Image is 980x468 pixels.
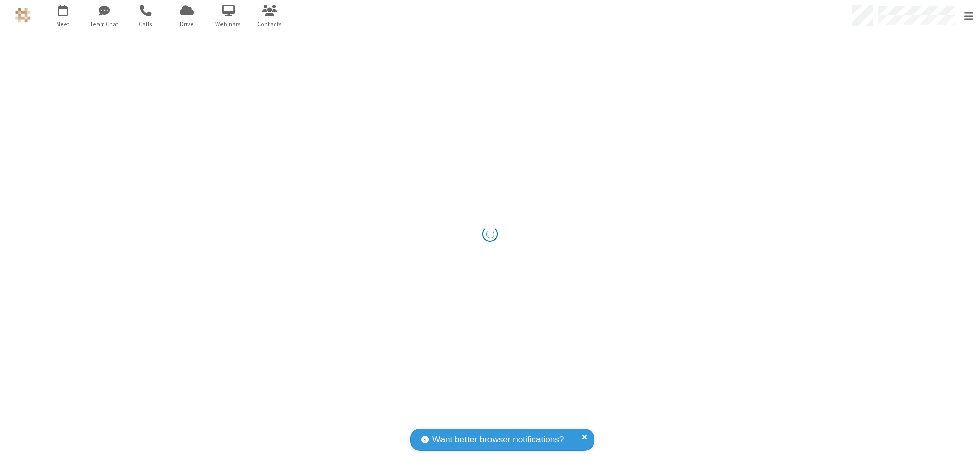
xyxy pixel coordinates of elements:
span: Calls [127,19,165,29]
span: Webinars [209,19,248,29]
span: Contacts [251,19,289,29]
img: QA Selenium DO NOT DELETE OR CHANGE [15,8,31,23]
span: Want better browser notifications? [432,433,564,447]
span: Drive [168,19,206,29]
span: Team Chat [85,19,124,29]
span: Meet [44,19,82,29]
